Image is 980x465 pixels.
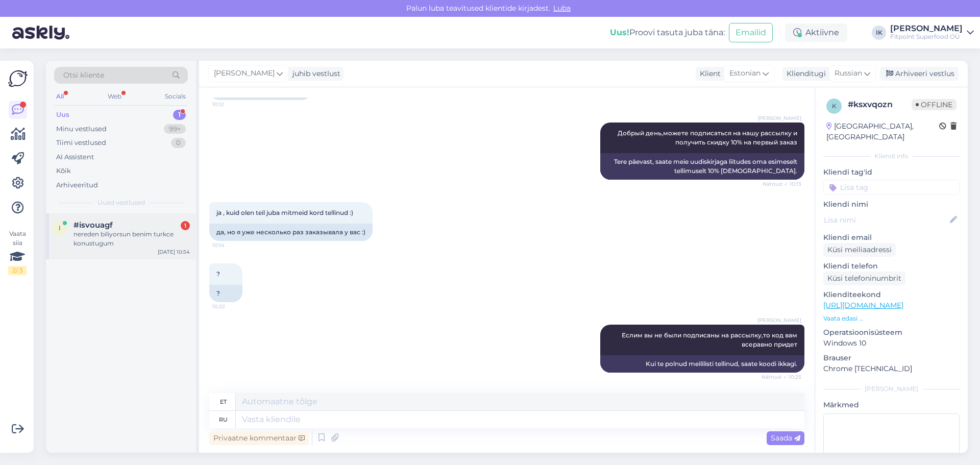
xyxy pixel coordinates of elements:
div: Tere päevast, saate meie uudiskirjaga liitudes oma esimeselt tellimuselt 10% [DEMOGRAPHIC_DATA]. [600,153,804,180]
span: i [59,224,61,232]
div: Aktiivne [785,23,847,42]
span: #isvouagf [73,221,113,230]
span: Uued vestlused [97,198,145,207]
div: et [220,393,227,410]
div: 2 / 3 [8,266,27,275]
p: Kliendi telefon [823,261,960,272]
div: Socials [163,90,188,103]
div: ? [209,285,242,302]
button: Emailid [729,23,773,42]
span: [PERSON_NAME] [757,316,801,324]
div: # ksxvqozn [848,99,912,111]
p: Chrome [TECHNICAL_ID] [823,363,960,374]
div: Küsi meiliaadressi [823,243,896,257]
div: Arhiveeritud [56,180,98,190]
div: Kui te polnud meililisti tellinud, saate koodi ikkagi. [600,355,804,373]
p: Operatsioonisüsteem [823,327,960,338]
span: Добрый день,можете подписаться на нашу рассылку и получить скидку 10% на первый заказ [618,129,799,146]
div: [PERSON_NAME] [890,25,963,33]
span: Nähtud ✓ 10:13 [763,180,801,188]
div: 0 [171,138,186,148]
div: 99+ [164,124,186,134]
p: Kliendi nimi [823,199,960,210]
a: [PERSON_NAME]Fitpoint Superfood OÜ [890,25,974,41]
span: 10:12 [212,101,251,108]
span: Otsi kliente [63,70,104,81]
div: Tiimi vestlused [56,138,106,148]
p: Vaata edasi ... [823,314,960,323]
span: Nähtud ✓ 10:25 [762,373,801,381]
div: Arhiveeri vestlus [880,67,959,81]
span: Offline [912,99,957,110]
input: Lisa tag [823,180,960,195]
span: [PERSON_NAME] [214,68,275,79]
p: Kliendi tag'id [823,167,960,178]
p: Kliendi email [823,232,960,243]
span: [PERSON_NAME] [757,114,801,122]
p: Windows 10 [823,338,960,349]
div: да, но я уже несколько раз заказывала у вас :) [209,224,373,241]
div: Vaata siia [8,229,27,275]
p: Brauser [823,353,960,363]
span: 10:14 [212,241,251,249]
div: Web [106,90,124,103]
span: Saada [771,433,800,443]
div: 1 [173,110,186,120]
div: Klienditugi [782,68,826,79]
div: IK [872,26,886,40]
div: AI Assistent [56,152,94,162]
div: Küsi telefoninumbrit [823,272,905,285]
p: Märkmed [823,400,960,410]
div: Proovi tasuta juba täna: [610,27,725,39]
div: 1 [181,221,190,230]
span: Estonian [729,68,761,79]
span: ja , kuid olen teil juba mitmeid kord tellinud :) [216,209,353,216]
div: Minu vestlused [56,124,107,134]
div: Fitpoint Superfood OÜ [890,33,963,41]
span: 10:22 [212,303,251,310]
img: Askly Logo [8,69,28,88]
div: Kõik [56,166,71,176]
div: Klient [696,68,721,79]
div: [GEOGRAPHIC_DATA], [GEOGRAPHIC_DATA] [826,121,939,142]
span: k [832,102,837,110]
div: nereden biliyorsun benim turkce konustugum [73,230,190,248]
input: Lisa nimi [824,214,948,226]
span: Russian [835,68,862,79]
div: [PERSON_NAME] [823,384,960,394]
div: Privaatne kommentaar [209,431,309,445]
div: juhib vestlust [288,68,340,79]
p: Klienditeekond [823,289,960,300]
span: ? [216,270,220,278]
div: Kliendi info [823,152,960,161]
div: All [54,90,66,103]
div: Uus [56,110,69,120]
div: ru [219,411,228,428]
span: Еслим вы не были подписаны на рассылку,то код вам всеравно придет [622,331,799,348]
div: [DATE] 10:54 [158,248,190,256]
span: Luba [550,4,574,13]
b: Uus! [610,28,629,37]
a: [URL][DOMAIN_NAME] [823,301,903,310]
